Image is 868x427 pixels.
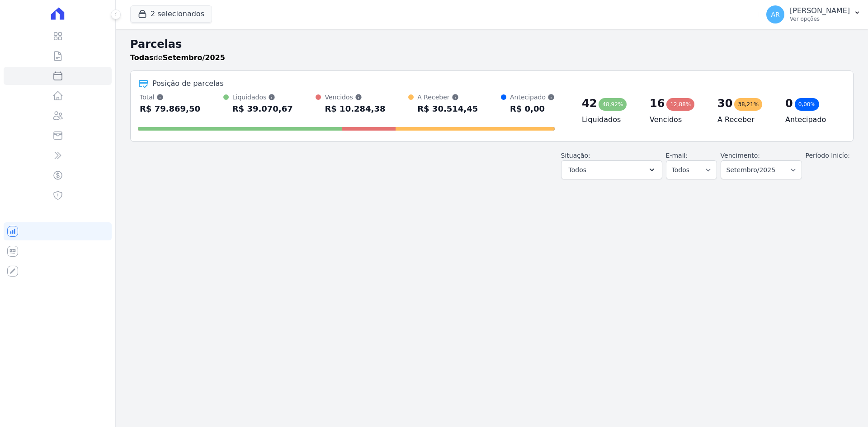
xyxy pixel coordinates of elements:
div: 30 [717,96,732,111]
div: R$ 39.070,67 [232,102,293,116]
div: Liquidados [232,93,293,102]
div: Vencidos [325,93,385,102]
div: 16 [650,96,665,111]
p: Ver opções [790,15,850,23]
strong: Setembro/2025 [163,53,225,62]
h4: Liquidados [582,114,635,125]
button: 2 selecionados [130,5,212,23]
div: 42 [582,96,597,111]
label: E-mail: [666,152,688,159]
div: 0,00% [795,98,819,111]
h4: Antecipado [785,114,839,125]
div: R$ 10.284,38 [325,102,385,116]
div: 38,21% [734,98,762,111]
strong: Todas [130,53,154,62]
div: R$ 0,00 [510,102,555,116]
h2: Parcelas [130,36,854,52]
div: 0 [785,96,793,111]
label: Situação: [561,152,590,159]
div: Posição de parcelas [152,78,224,89]
h4: Vencidos [650,114,703,125]
div: R$ 79.869,50 [140,102,200,116]
div: A Receber [417,93,478,102]
label: Período Inicío: [806,152,850,159]
h4: A Receber [717,114,771,125]
span: Todos [569,164,586,175]
div: Total [140,93,200,102]
button: Todos [561,160,662,179]
div: R$ 30.514,45 [417,102,478,116]
span: AR [771,11,779,18]
div: Antecipado [510,93,555,102]
p: [PERSON_NAME] [790,6,850,15]
div: 48,92% [599,98,627,111]
button: AR [PERSON_NAME] Ver opções [759,2,868,27]
div: 12,88% [666,98,694,111]
label: Vencimento: [721,152,760,159]
p: de [130,52,225,63]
